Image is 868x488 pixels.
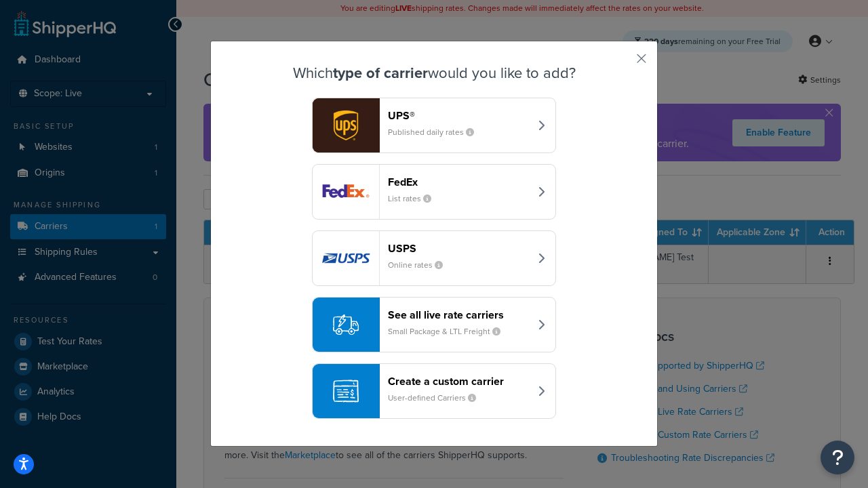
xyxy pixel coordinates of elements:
header: FedEx [388,176,530,188]
img: usps logo [313,231,379,285]
button: Create a custom carrierUser-defined Carriers [312,363,556,419]
small: Small Package & LTL Freight [388,325,511,338]
h3: Which would you like to add? [245,65,623,81]
header: Create a custom carrier [388,375,530,388]
header: See all live rate carriers [388,308,530,321]
small: User-defined Carriers [388,392,487,404]
small: List rates [388,192,442,205]
header: USPS [388,242,530,255]
header: UPS® [388,109,530,122]
button: Open Resource Center [821,441,854,474]
button: usps logoUSPSOnline rates [312,230,556,286]
button: fedEx logoFedExList rates [312,164,556,220]
img: icon-carrier-liverate-becf4550.svg [333,312,359,338]
img: fedEx logo [313,165,379,219]
img: ups logo [313,98,379,152]
button: See all live rate carriersSmall Package & LTL Freight [312,297,556,352]
strong: type of carrier [333,62,428,84]
small: Published daily rates [388,126,485,138]
button: ups logoUPS®Published daily rates [312,98,556,153]
img: icon-carrier-custom-c93b8a24.svg [333,378,359,404]
small: Online rates [388,259,454,271]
